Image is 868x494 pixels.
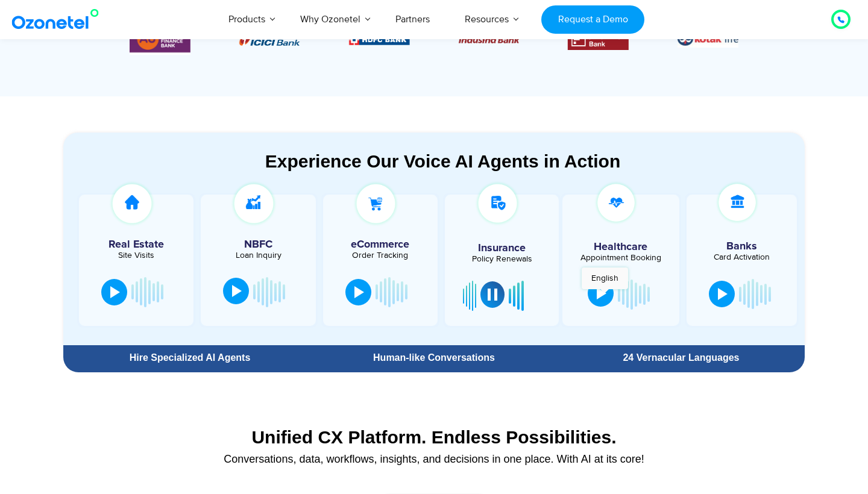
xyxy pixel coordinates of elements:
div: Order Tracking [329,251,432,260]
h5: Healthcare [571,242,670,252]
a: Request a Demo [541,5,644,34]
div: Hire Specialized AI Agents [69,353,310,363]
div: Policy Renewals [451,255,553,263]
h5: Real Estate [85,239,187,250]
img: Picture12.png [568,28,629,50]
div: Human-like Conversations [316,353,552,363]
img: Picture10.png [458,36,519,43]
h5: Insurance [451,243,553,254]
img: Picture8.png [239,34,300,46]
div: Unified CX Platform. Endless Possibilities. [69,427,799,448]
div: Experience Our Voice AI Agents in Action [75,151,810,172]
div: Conversations, data, workflows, insights, and decisions in one place. With AI at its core! [69,454,799,464]
div: 4 / 6 [568,28,629,50]
div: 24 Vernacular Languages [564,353,799,363]
div: Card Activation [693,253,791,261]
h5: Banks [693,241,791,252]
div: 3 / 6 [458,32,519,46]
div: Loan Inquiry [207,251,309,260]
img: Picture9.png [349,34,410,45]
div: 2 / 6 [349,32,410,46]
div: 1 / 6 [239,32,300,46]
h5: eCommerce [329,239,432,250]
h5: NBFC [207,239,309,250]
div: Appointment Booking [571,254,670,262]
div: Site Visits [85,251,187,260]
